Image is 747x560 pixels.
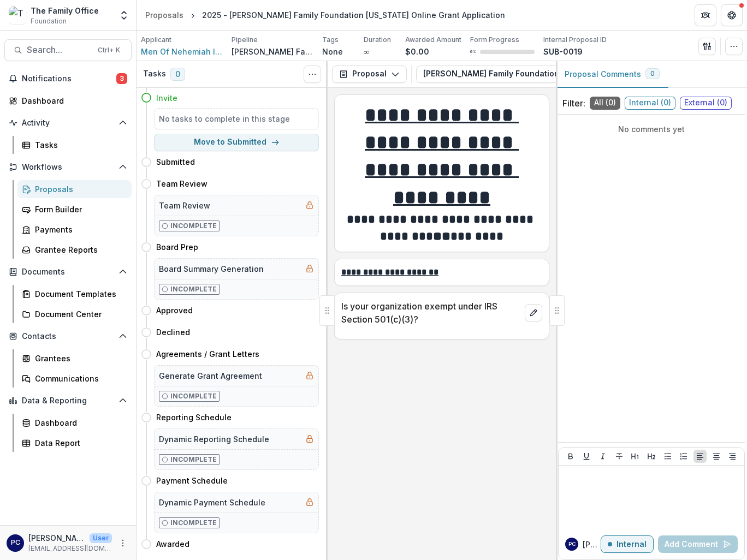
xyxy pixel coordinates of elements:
[31,16,67,26] span: Foundation
[143,69,166,79] h3: Tasks
[17,370,132,388] a: Communications
[28,532,85,544] p: [PERSON_NAME]
[17,136,132,154] a: Tasks
[22,163,114,172] span: Workflows
[564,450,577,463] button: Bold
[543,35,607,45] p: Internal Proposal ID
[35,288,123,300] div: Document Templates
[35,417,123,428] div: Dashboard
[170,391,217,401] p: Incomplete
[22,267,114,277] span: Documents
[170,284,217,294] p: Incomplete
[35,437,123,449] div: Data Report
[470,35,519,45] p: Form Progress
[726,450,739,463] button: Align Right
[141,35,171,45] p: Applicant
[629,450,642,463] button: Heading 1
[17,434,132,452] a: Data Report
[22,332,114,341] span: Contacts
[156,412,232,423] h4: Reporting Schedule
[4,263,132,281] button: Open Documents
[35,183,123,195] div: Proposals
[590,97,620,110] span: All ( 0 )
[405,35,461,45] p: Awarded Amount
[159,263,264,275] h5: Board Summary Generation
[322,46,343,57] p: None
[416,65,737,83] button: [PERSON_NAME] Family Foundation [US_STATE] Online Grant Application
[159,497,265,508] h5: Dynamic Payment Schedule
[156,326,190,338] h4: Declined
[4,327,132,345] button: Open Contacts
[232,35,258,45] p: Pipeline
[156,178,207,189] h4: Team Review
[596,450,609,463] button: Italicize
[116,537,129,550] button: More
[341,300,520,326] p: Is your organization exempt under IRS Section 501(c)(3)?
[145,9,183,21] div: Proposals
[159,370,262,382] h5: Generate Grant Agreement
[154,134,319,151] button: Move to Submitted
[156,538,189,550] h4: Awarded
[28,544,112,553] p: [EMAIL_ADDRESS][DOMAIN_NAME]
[364,46,369,57] p: ∞
[116,73,127,84] span: 3
[613,450,626,463] button: Strike
[35,244,123,255] div: Grantee Reports
[96,44,122,56] div: Ctrl + K
[9,7,26,24] img: The Family Office
[22,74,116,84] span: Notifications
[4,114,132,132] button: Open Activity
[232,46,313,57] p: [PERSON_NAME] Family Foundation [US_STATE]
[645,450,658,463] button: Heading 2
[116,4,132,26] button: Open entity switcher
[4,39,132,61] button: Search...
[170,68,185,81] span: 0
[405,46,429,57] p: $0.00
[658,535,738,553] button: Add Comment
[4,392,132,409] button: Open Data & Reporting
[4,92,132,110] a: Dashboard
[543,46,583,57] p: SUB-0019
[710,450,723,463] button: Align Center
[159,433,269,445] h5: Dynamic Reporting Schedule
[31,5,99,16] div: The Family Office
[141,46,223,57] a: Men Of Nehemiah Inc
[170,455,217,464] p: Incomplete
[721,4,743,26] button: Get Help
[17,305,132,323] a: Document Center
[170,221,217,231] p: Incomplete
[470,48,476,56] p: 0 %
[22,118,114,128] span: Activity
[22,396,114,406] span: Data & Reporting
[661,450,674,463] button: Bullet List
[22,95,123,106] div: Dashboard
[170,518,217,528] p: Incomplete
[17,414,132,432] a: Dashboard
[562,97,585,110] p: Filter:
[35,204,123,215] div: Form Builder
[568,541,576,547] div: Pam Carris
[650,70,655,78] span: 0
[35,308,123,320] div: Document Center
[156,305,193,316] h4: Approved
[17,241,132,259] a: Grantee Reports
[304,65,321,83] button: Toggle View Cancelled Tasks
[27,45,91,55] span: Search...
[583,539,601,550] p: [PERSON_NAME]
[4,158,132,176] button: Open Workflows
[680,97,732,110] span: External ( 0 )
[525,304,542,321] button: edit
[695,4,716,26] button: Partners
[156,348,259,360] h4: Agreements / Grant Letters
[17,221,132,239] a: Payments
[35,353,123,364] div: Grantees
[332,65,407,83] button: Proposal
[322,35,339,45] p: Tags
[90,533,112,543] p: User
[141,7,509,23] nav: breadcrumb
[156,241,198,253] h4: Board Prep
[11,539,20,546] div: Pam Carris
[159,113,314,124] h5: No tasks to complete in this stage
[156,92,177,104] h4: Invite
[17,180,132,198] a: Proposals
